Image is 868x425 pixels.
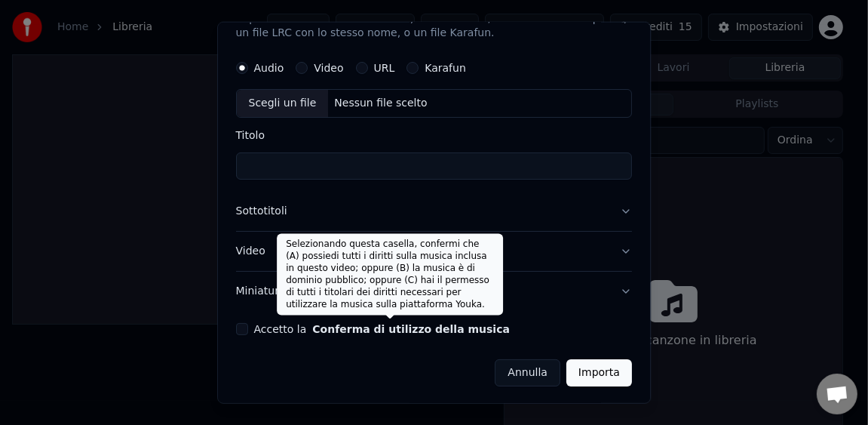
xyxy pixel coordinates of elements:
[236,192,633,231] button: Sottotitoli
[374,63,395,73] label: URL
[236,232,633,271] button: Video
[254,63,284,73] label: Audio
[329,96,434,111] div: Nessun file scelto
[495,359,561,387] button: Annulla
[237,90,329,117] div: Scegli un file
[236,11,633,41] p: Importa un file karaoke esistente, come un MP3/MP4 con testi incorporati, un file LRC con lo stes...
[277,234,503,316] div: Selezionando questa casella, confermi che (A) possiedi tutti i diritti sulla musica inclusa in qu...
[566,359,632,387] button: Importa
[313,324,511,334] button: Accetto la
[254,324,510,334] label: Accetto la
[236,130,633,140] label: Titolo
[425,63,467,73] label: Karafun
[236,272,633,311] button: Miniatura
[314,63,344,73] label: Video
